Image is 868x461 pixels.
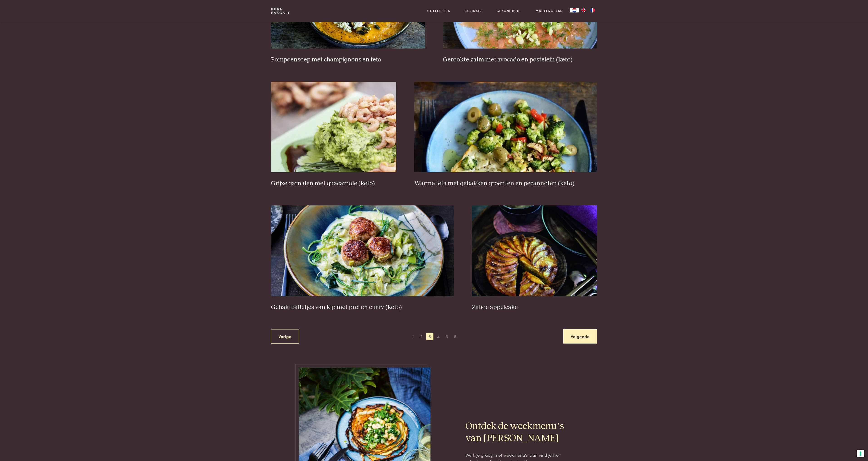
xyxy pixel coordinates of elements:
img: Warme feta met gebakken groenten en pecannoten (keto) [414,82,597,172]
a: EN [579,8,588,12]
h3: Pompoensoep met champignons en feta [271,56,425,64]
a: NL [570,8,579,12]
span: 5 [443,333,450,340]
aside: Language selected: Nederlands [570,8,597,12]
h3: Warme feta met gebakken groenten en pecannoten (keto) [414,180,597,188]
span: 1 [409,333,417,340]
span: 4 [435,333,442,340]
a: Warme feta met gebakken groenten en pecannoten (keto) Warme feta met gebakken groenten en pecanno... [414,82,597,187]
a: Gezondheid [497,8,521,13]
img: Zalige appelcake [472,205,597,296]
a: Culinair [465,8,482,13]
button: Uw voorkeuren voor toestemming voor trackingtechnologieën [857,450,864,457]
a: Grijze garnalen met guacamole (keto) Grijze garnalen met guacamole (keto) [271,82,396,187]
div: Language [570,8,579,12]
a: Volgende [563,329,597,344]
a: PurePascale [271,7,291,15]
ul: Language list [579,8,597,12]
h3: Grijze garnalen met guacamole (keto) [271,180,396,188]
span: 6 [452,333,459,340]
a: Vorige [271,329,299,344]
a: FR [588,8,597,12]
h3: Gerookte zalm met avocado en postelein (keto) [443,56,597,64]
h2: Ontdek de weekmenu’s van [PERSON_NAME] [465,420,569,444]
a: Gehaktballetjes van kip met prei en curry (keto) Gehaktballetjes van kip met prei en curry (keto) [271,205,454,311]
a: Masterclass [536,8,563,13]
h3: Zalige appelcake [472,303,597,311]
img: Grijze garnalen met guacamole (keto) [271,82,396,172]
span: 2 [418,333,425,340]
a: Zalige appelcake Zalige appelcake [472,205,597,311]
h3: Gehaktballetjes van kip met prei en curry (keto) [271,303,454,311]
span: 3 [426,333,433,340]
img: Gehaktballetjes van kip met prei en curry (keto) [271,205,454,296]
a: Collecties [427,8,450,13]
